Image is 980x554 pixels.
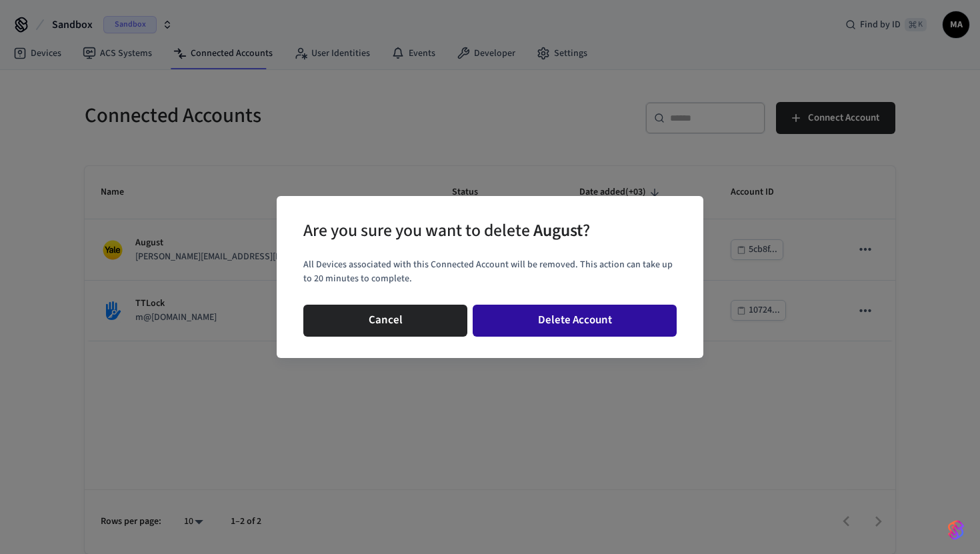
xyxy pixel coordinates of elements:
[948,519,964,541] img: SeamLogoGradient.69752ec5.svg
[533,219,583,243] span: August
[303,217,590,245] div: Are you sure you want to delete ?
[303,305,467,337] button: Cancel
[473,305,677,337] button: Delete Account
[303,258,677,286] p: All Devices associated with this Connected Account will be removed. This action can take up to 20...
